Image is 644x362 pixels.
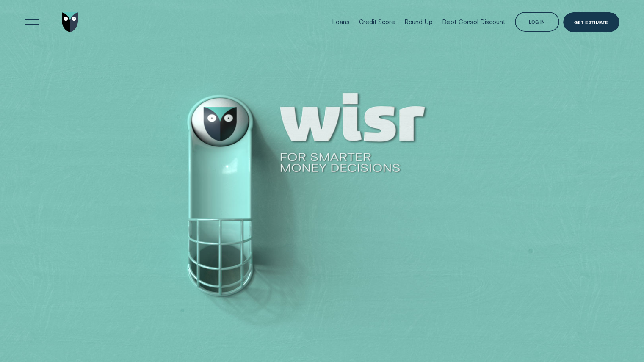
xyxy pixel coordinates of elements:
[442,18,506,26] div: Debt Consol Discount
[62,12,79,33] img: Wisr
[404,18,433,26] div: Round Up
[332,18,349,26] div: Loans
[359,18,395,26] div: Credit Score
[515,12,560,32] button: Log in
[22,12,42,33] button: Open Menu
[563,12,619,33] a: Get Estimate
